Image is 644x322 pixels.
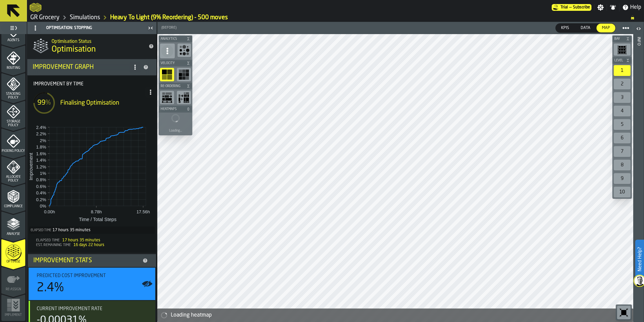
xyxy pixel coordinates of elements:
span: Optimisation: Stopping [46,26,92,30]
span: Compliance [1,205,25,208]
div: button-toolbar-undefined [612,131,632,145]
li: menu Agents [1,18,25,45]
text: 0% [40,204,46,209]
div: button-toolbar-undefined [612,172,632,185]
div: Loading heatmap [171,311,631,319]
li: menu Allocate Policy [1,156,25,183]
li: menu Routing [1,45,25,72]
div: button-toolbar-undefined [176,42,192,60]
label: button-toggle-Notifications [607,4,619,11]
span: Optimise [1,260,25,264]
text: 2.2% [36,131,46,136]
text: 17.56h [136,209,150,214]
div: 2.4% [37,281,64,295]
text: 0.6% [36,184,46,189]
a: link-to-/wh/i/e451d98b-95f6-4604-91ff-c80219f9c36d [30,14,60,21]
header: Info [633,22,644,322]
span: Heatmaps [159,107,185,111]
label: button-toggle-Show on Map [142,268,153,300]
label: Need Help? [636,240,643,278]
div: 17 hours 35 minutes [53,228,91,233]
div: button-toolbar-undefined [159,89,175,106]
span: % [45,100,51,106]
label: button-toggle-Open [634,23,643,35]
div: alert-Loading heatmap [157,308,633,322]
span: 16 days 22 hours [73,243,104,247]
div: button-toolbar-undefined [612,91,632,104]
text: 8.78h [91,209,102,214]
span: Implement [1,313,25,317]
div: 8 [614,160,631,170]
div: thumb [597,24,615,32]
text: 1.6% [36,151,46,156]
text: Improvement [28,153,34,181]
li: menu Compliance [1,184,25,211]
label: button-toggle-Settings [594,4,607,11]
li: menu Re-assign [1,267,25,294]
span: Re-Ordering [159,84,185,88]
div: thumb [556,24,575,32]
div: button-toolbar-undefined [612,42,632,57]
button: button- [612,57,632,64]
span: Current Improvement Rate [37,306,102,312]
div: Menu Subscription [552,4,591,11]
div: button-toolbar-undefined [612,145,632,158]
button: button- [612,35,632,42]
div: 1 [614,65,631,76]
li: menu Picking Policy [1,128,25,155]
svg: show Visits heatmap [179,69,189,80]
span: Re-assign [1,288,25,291]
text: 1.8% [36,144,46,150]
div: button-toolbar-undefined [159,66,175,83]
label: button-switch-multi-KPIs [555,23,575,33]
li: menu Optimise [1,239,25,266]
div: 2 [614,79,631,89]
div: 6 [614,133,631,143]
text: 2% [40,138,46,143]
div: button-toolbar-undefined [616,304,632,321]
a: link-to-/wh/i/e451d98b-95f6-4604-91ff-c80219f9c36d/pricing/ [552,4,591,11]
span: Predicted Cost Improvement [37,273,106,278]
div: 3 [614,92,631,103]
span: — [569,5,572,10]
div: thumb [575,24,596,32]
div: stat-Predicted Cost Improvement [29,268,155,300]
button: button- [159,35,192,42]
label: button-switch-multi-Data [575,23,596,33]
button: button- [159,60,192,66]
a: link-to-/wh/i/e451d98b-95f6-4604-91ff-c80219f9c36d [70,14,100,21]
div: button-toolbar-undefined [175,89,192,106]
svg: Reset zoom and position [618,307,629,318]
div: button-toolbar-undefined [612,185,632,199]
label: button-toggle-Help [619,3,644,11]
div: 9 [614,173,631,184]
svg: show applied reorders heatmap [179,92,189,103]
text: 1% [40,171,46,176]
label: Elapsed Time [31,229,51,232]
label: Title [28,76,156,87]
div: title-Optimisation [27,34,157,58]
span: Bay [613,37,624,41]
div: Loading... [169,129,182,133]
div: Finalising Optimisation [60,99,140,107]
span: Storage Policy [1,120,25,127]
span: Help [630,3,641,11]
div: 4 [614,106,631,116]
div: 5 [614,119,631,130]
text: 0.2% [36,197,46,202]
span: Trial [560,5,568,10]
label: button-toggle-Toggle Full Menu [1,23,25,33]
a: logo-header [30,1,41,14]
div: Improvement Stats [33,257,140,264]
div: 7 [614,146,631,157]
span: Elapsed Time [36,239,60,242]
span: Est. Remaining Time [36,243,71,247]
h2: Sub Title [52,37,143,44]
button: button- [159,83,192,89]
span: Picking Policy [1,149,25,153]
div: Title [37,273,150,278]
label: button-toggle-Close me [146,24,155,32]
span: Analytics [159,37,185,41]
div: button-toolbar-undefined [612,158,632,172]
text: 1.4% [36,158,46,163]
